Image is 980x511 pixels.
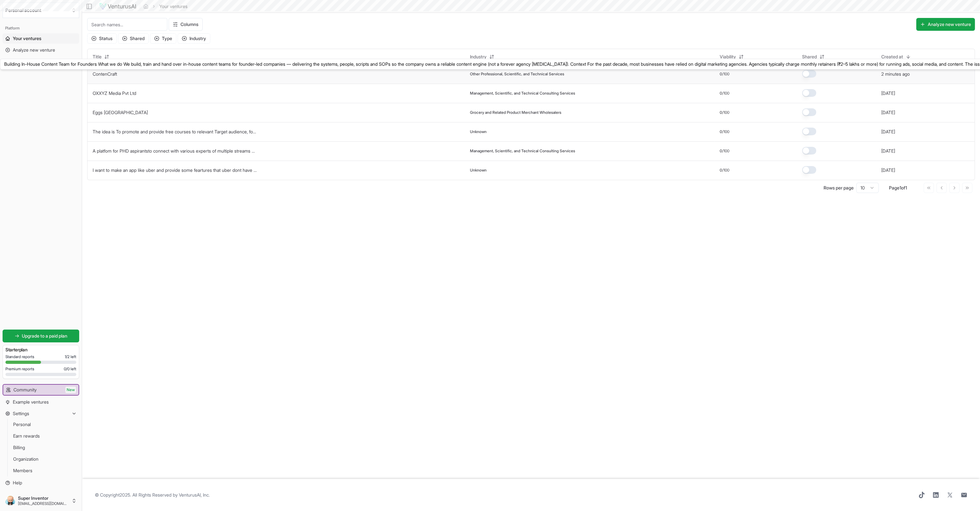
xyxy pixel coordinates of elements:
[5,347,76,353] h3: Starter plan
[722,110,729,115] span: /100
[169,18,203,31] button: Columns
[13,421,31,428] span: Personal
[18,501,69,506] span: [EMAIL_ADDRESS][DOMAIN_NAME]
[93,148,385,154] a: A platfom for PHD aspirantsto connect with various experts of multiple streams and exploring the ...
[470,110,561,115] span: Grocery and Related Product Merchant Wholesalers
[64,366,76,372] span: 0 / 0 left
[3,385,79,395] a: CommunityNew
[93,71,117,77] a: ContenCraft
[881,90,895,96] button: [DATE]
[13,444,25,451] span: Billing
[722,91,729,96] span: /100
[901,185,905,190] span: of
[13,410,29,417] span: Settings
[13,47,55,53] span: Analyze new venture
[11,442,71,453] a: Billing
[93,148,257,154] button: A platfom for PHD aspirantsto connect with various experts of multiple streams and exploring the ...
[87,18,167,31] input: Search names...
[93,167,301,173] a: I want to make an app like uber and provide some feartures that uber dont have and in cheaper man...
[5,354,34,359] span: Standard reports
[13,399,49,405] span: Example ventures
[720,110,722,115] span: 0
[13,456,38,462] span: Organization
[916,18,975,31] button: Analyze new venture
[720,54,736,60] span: Viability
[11,465,71,476] a: Members
[722,129,729,134] span: /100
[720,91,722,96] span: 0
[3,397,79,407] a: Example ventures
[5,496,15,506] img: ACg8ocJn3lCsLyFIrzy17ot2eoOEVCTtsP0fti_uZ7fSl6Kw9o40RRC7cQ=s96-c
[905,185,907,190] span: 1
[89,52,113,62] button: Title
[3,330,79,342] a: Upgrade to a paid plan
[93,167,257,173] button: I want to make an app like uber and provide some feartures that uber dont have and in cheaper man...
[93,54,102,60] span: Title
[11,419,71,430] a: Personal
[802,54,817,60] span: Shared
[65,354,76,359] span: 1 / 2 left
[93,90,136,96] a: OXXYZ Media Pvt Ltd
[470,168,487,173] span: Unknown
[11,454,71,464] a: Organization
[118,33,149,44] button: Shared
[824,185,854,191] p: Rows per page
[881,71,910,77] button: 2 minutes ago
[470,91,575,96] span: Management, Scientific, and Technical Consulting Services
[11,431,71,441] a: Earn rewards
[93,90,136,96] button: OXXYZ Media Pvt Ltd
[3,23,79,33] div: Platform
[470,71,564,77] span: Other Professional, Scientific, and Technical Services
[722,168,729,173] span: /100
[13,467,32,474] span: Members
[720,148,722,154] span: 0
[87,33,117,44] button: Status
[93,71,117,77] button: ContenCraft
[3,478,79,488] a: Help
[150,33,176,44] button: Type
[720,71,722,77] span: 0
[178,33,210,44] button: Industry
[798,52,828,62] button: Shared
[13,480,22,486] span: Help
[466,52,498,62] button: Industry
[3,45,79,55] a: Analyze new venture
[65,387,76,393] span: New
[877,52,915,62] button: Created at
[22,333,67,339] span: Upgrade to a paid plan
[900,185,901,190] span: 1
[720,129,722,134] span: 0
[5,366,34,372] span: Premium reports
[93,109,148,116] button: Eggs [GEOGRAPHIC_DATA]
[881,54,903,60] span: Created at
[470,129,487,134] span: Unknown
[881,167,895,173] button: [DATE]
[881,109,895,116] button: [DATE]
[95,492,210,498] span: © Copyright 2025 . All Rights Reserved by .
[18,495,69,501] span: Super Inventor
[13,387,37,393] span: Community
[3,33,79,44] a: Your ventures
[722,148,729,154] span: /100
[3,408,79,419] button: Settings
[716,52,748,62] button: Viability
[179,492,209,498] a: VenturusAI, Inc
[720,168,722,173] span: 0
[881,129,895,135] button: [DATE]
[93,129,257,135] button: The idea is To promote and provide free courses to relevant Target audience, for eg, on a shoebox...
[722,71,729,77] span: /100
[13,35,41,42] span: Your ventures
[470,54,487,60] span: Industry
[13,433,40,439] span: Earn rewards
[881,148,895,154] button: [DATE]
[889,185,900,190] span: Page
[3,493,79,508] button: Super Inventor[EMAIL_ADDRESS][DOMAIN_NAME]
[470,148,575,154] span: Management, Scientific, and Technical Consulting Services
[93,110,148,115] a: Eggs [GEOGRAPHIC_DATA]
